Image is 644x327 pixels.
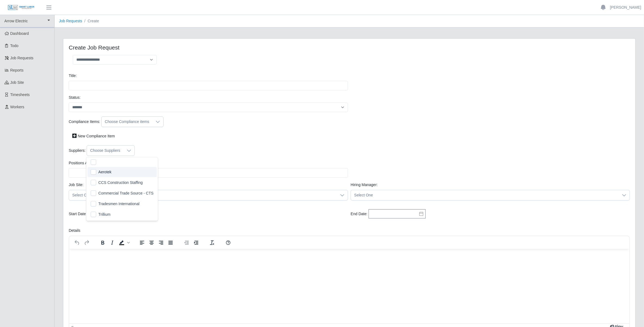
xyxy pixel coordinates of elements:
[69,44,345,51] h4: Create Job Request
[10,44,18,48] span: Todo
[191,239,201,246] button: Increase indent
[69,119,100,125] label: Compliance Items:
[87,167,157,177] li: Aerotek
[69,211,87,217] label: Start Date:
[87,209,157,220] li: Trillium
[69,131,118,141] a: New Compliance Item
[351,190,619,200] span: Select One
[98,180,143,186] span: CCS Construction Staffing
[82,18,99,24] li: Create
[166,239,175,246] button: Justify
[102,117,152,127] div: Choose Compliance items
[86,166,158,221] ul: Option List
[182,239,191,246] button: Decrease indent
[224,239,233,246] button: Help
[69,148,86,153] label: Suppliers:
[82,239,91,246] button: Redo
[147,239,156,246] button: Align center
[73,239,82,246] button: Undo
[108,239,117,246] button: Italic
[69,95,81,100] label: Status:
[98,239,107,246] button: Bold
[137,239,147,246] button: Align left
[87,188,157,198] li: Commercial Trade Source - CTS
[351,182,378,188] label: Hiring Manager:
[69,73,77,79] label: Title:
[69,249,629,323] iframe: Rich Text Area
[351,211,367,217] label: End Date:
[59,19,82,23] a: Job Requests
[98,190,153,196] span: Commercial Trade Source - CTS
[87,199,157,209] li: Tradesmen International
[10,105,24,109] span: Workers
[156,239,166,246] button: Align right
[208,239,217,246] button: Clear formatting
[98,212,111,217] span: Trillium
[10,80,24,85] span: job site
[10,92,30,97] span: Timesheets
[87,178,157,188] li: CCS Construction Staffing
[69,160,101,166] label: Positions Available:
[69,182,83,188] label: job site:
[8,5,35,11] img: SLM Logo
[610,5,641,10] a: [PERSON_NAME]
[10,56,34,60] span: Job Requests
[69,190,337,200] span: Select One
[117,239,131,246] div: Background color Black
[87,146,124,156] div: Choose Suppliers
[10,31,29,36] span: Dashboard
[98,201,139,207] span: Tradesmen International
[69,228,80,233] label: Details
[10,68,24,72] span: Reports
[98,169,111,175] span: Aerotek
